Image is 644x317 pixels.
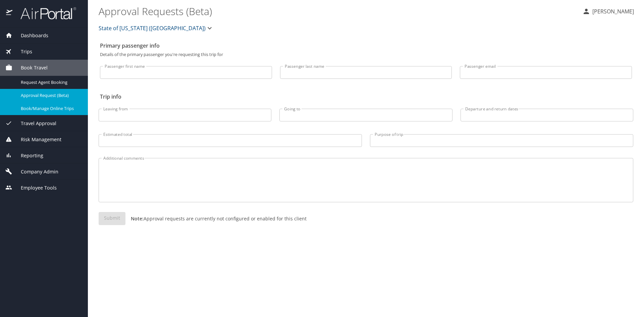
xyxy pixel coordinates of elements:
[21,92,80,99] span: Approval Request (Beta)
[12,152,43,159] span: Reporting
[100,91,632,102] h2: Trip info
[12,120,56,127] span: Travel Approval
[13,7,76,20] img: airportal-logo.png
[100,40,632,51] h2: Primary passenger info
[6,7,13,20] img: icon-airportal.png
[590,7,634,15] p: [PERSON_NAME]
[21,105,80,112] span: Book/Manage Online Trips
[96,21,216,35] button: State of [US_STATE] ([GEOGRAPHIC_DATA])
[99,23,206,33] span: State of [US_STATE] ([GEOGRAPHIC_DATA])
[131,215,144,222] strong: Note:
[12,64,48,71] span: Book Travel
[12,136,61,143] span: Risk Management
[99,1,577,21] h1: Approval Requests (Beta)
[580,5,637,17] button: [PERSON_NAME]
[21,79,80,86] span: Request Agent Booking
[12,32,48,39] span: Dashboards
[12,168,58,175] span: Company Admin
[100,52,632,57] p: Details of the primary passenger you're requesting this trip for
[125,215,307,222] p: Approval requests are currently not configured or enabled for this client
[12,48,32,55] span: Trips
[12,184,57,192] span: Employee Tools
